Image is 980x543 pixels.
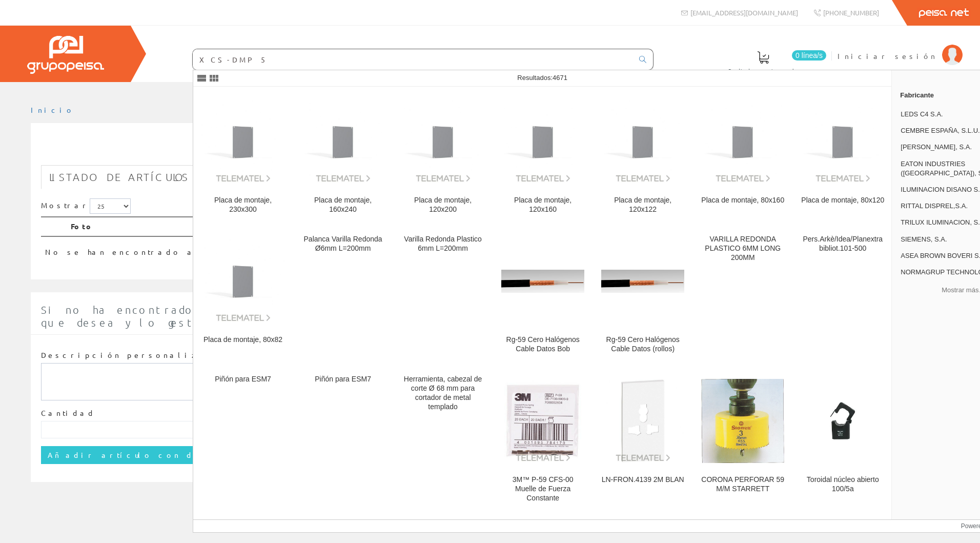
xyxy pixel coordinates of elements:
label: Descripción personalizada [41,350,223,360]
a: Placa de montaje, 120x160 Placa de montaje, 120x160 [493,87,593,226]
label: Mostrar [41,198,131,214]
a: LN-FRON.4139 2M BLAN LN-FRON.4139 2M BLAN [593,367,692,515]
select: Mostrar [90,198,131,214]
span: Iniciar sesión [838,51,937,61]
a: Listado de artículos [41,165,197,189]
div: 3M™ P-59 CFS-00 Muelle de Fuerza Constante [501,475,584,503]
img: LN-FRON.4139 2M BLAN [601,379,684,462]
input: Buscar ... [193,49,633,70]
img: Rg-59 Cero Halógenos Cable Datos (rollos) [601,270,684,293]
div: Herramienta, cabezal de corte Ø 68 mm para cortador de metal templado [401,375,484,412]
div: Placa de montaje, 120x122 [601,196,684,214]
span: [EMAIL_ADDRESS][DOMAIN_NAME] [690,8,798,17]
div: Placa de montaje, 120x200 [401,196,484,214]
a: Iniciar sesión [838,43,963,52]
a: Varilla Redonda Plastico 6mm L=200mm [393,227,493,366]
input: Añadir artículo con descripción personalizada [41,446,375,464]
a: Herramienta, cabezal de corte Ø 68 mm para cortador de metal templado [393,367,493,515]
a: Piñón para ESM7 [193,367,293,515]
img: CORONA PERFORAR 59 M/M STARRETT [701,379,784,464]
img: Placa de montaje, 80x82 [201,239,284,323]
a: 3M™ P-59 CFS-00 Muelle de Fuerza Constante 3M™ P-59 CFS-00 Muelle de Fuerza Constante [493,367,593,515]
img: Placa de montaje, 120x160 [501,100,584,183]
a: Toroidal núcleo abierto 100/5a Toroidal núcleo abierto 100/5a [793,367,892,515]
a: Placa de montaje, 80x120 Placa de montaje, 80x120 [793,87,892,226]
div: Toroidal núcleo abierto 100/5a [801,475,884,494]
div: Placa de montaje, 80x160 [701,196,784,205]
a: VARILLA REDONDA PLASTICO 6MM LONG 200MM [693,227,792,366]
div: Placa de montaje, 80x120 [801,196,884,205]
div: Placa de montaje, 230x300 [201,196,284,214]
span: 0 línea/s [792,50,826,61]
label: Cantidad [41,408,95,418]
span: 4671 [553,74,567,82]
div: Pers.Arkè/Idea/Planextra bibliot.101-500 [801,235,884,253]
img: Toroidal núcleo abierto 100/5a [801,397,884,444]
td: No se han encontrado artículos, pruebe con otra búsqueda [41,236,844,262]
th: Foto [67,217,844,236]
span: Pedido actual [728,66,798,76]
span: Si no ha encontrado algún artículo en nuestro catálogo introduzca aquí la cantidad y la descripci... [41,304,933,329]
img: Placa de montaje, 80x120 [801,100,884,183]
img: Grupo Peisa [27,36,104,74]
h1: XCS-DMP 5905 [41,139,939,160]
a: CORONA PERFORAR 59 M/M STARRETT CORONA PERFORAR 59 M/M STARRETT [693,367,792,515]
a: Placa de montaje, 80x160 Placa de montaje, 80x160 [693,87,792,226]
div: Piñón para ESM7 [301,375,384,384]
img: Rg-59 Cero Halógenos Cable Datos Bob [501,270,584,293]
a: Placa de montaje, 120x122 Placa de montaje, 120x122 [593,87,692,226]
div: © Grupo Peisa [31,495,949,504]
span: [PHONE_NUMBER] [823,8,879,17]
div: Palanca Varilla Redonda Ø6mm L=200mm [301,235,384,253]
a: Placa de montaje, 160x240 Placa de montaje, 160x240 [293,87,393,226]
img: Placa de montaje, 160x240 [301,100,384,183]
a: Palanca Varilla Redonda Ø6mm L=200mm [293,227,393,366]
div: Rg-59 Cero Halógenos Cable Datos (rollos) [601,335,684,354]
a: Rg-59 Cero Halógenos Cable Datos (rollos) Rg-59 Cero Halógenos Cable Datos (rollos) [593,227,692,366]
div: Placa de montaje, 120x160 [501,196,584,214]
a: Placa de montaje, 80x82 Placa de montaje, 80x82 [193,227,293,366]
div: VARILLA REDONDA PLASTICO 6MM LONG 200MM [701,235,784,263]
img: Placa de montaje, 120x122 [601,100,684,183]
span: Resultados: [517,74,567,82]
a: Rg-59 Cero Halógenos Cable Datos Bob Rg-59 Cero Halógenos Cable Datos Bob [493,227,593,366]
a: Placa de montaje, 120x200 Placa de montaje, 120x200 [393,87,493,226]
div: Placa de montaje, 80x82 [201,335,284,345]
div: Placa de montaje, 160x240 [301,196,384,214]
img: Placa de montaje, 230x300 [201,100,284,183]
a: Placa de montaje, 230x300 Placa de montaje, 230x300 [193,87,293,226]
img: Placa de montaje, 80x160 [701,100,784,183]
div: CORONA PERFORAR 59 M/M STARRETT [701,475,784,494]
div: Rg-59 Cero Halógenos Cable Datos Bob [501,335,584,354]
a: Piñón para ESM7 [293,367,393,515]
div: LN-FRON.4139 2M BLAN [601,475,684,485]
img: 3M™ P-59 CFS-00 Muelle de Fuerza Constante [501,379,584,462]
div: Piñón para ESM7 [201,375,284,384]
a: Inicio [31,105,74,114]
a: Pers.Arkè/Idea/Planextra bibliot.101-500 [793,227,892,366]
img: Placa de montaje, 120x200 [401,100,484,183]
div: Varilla Redonda Plastico 6mm L=200mm [401,235,484,253]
